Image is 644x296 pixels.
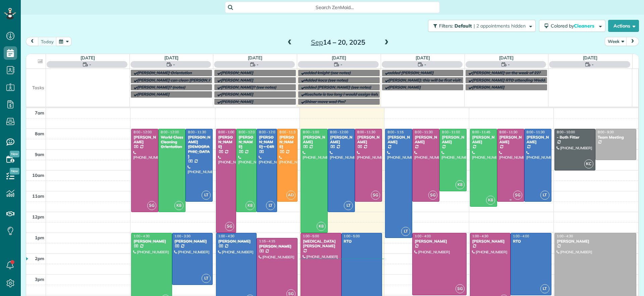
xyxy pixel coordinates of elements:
[259,135,275,149] div: [PERSON_NAME] - C4R
[592,61,594,68] span: -
[556,239,634,244] div: [PERSON_NAME]
[279,135,296,149] div: [PERSON_NAME]
[303,234,319,238] span: 1:00 - 5:00
[425,20,536,32] a: Filters: Default | 2 appointments hidden
[513,234,529,238] span: 1:00 - 4:00
[584,159,593,168] span: KC
[424,61,426,68] span: -
[133,130,152,134] span: 8:00 - 12:00
[137,85,185,90] span: [PERSON_NAME]? (notes)
[626,37,639,46] button: next
[218,234,234,238] span: 1:00 - 4:30
[137,78,222,83] span: [PERSON_NAME] can clean [PERSON_NAME]
[311,38,323,46] span: Sep
[35,131,44,136] span: 8am
[499,135,522,145] div: [PERSON_NAME]
[296,39,380,46] h2: 14 – 20, 2025
[598,130,614,134] span: 8:00 - 9:30
[317,222,326,231] span: K8
[557,130,575,134] span: 8:00 - 10:00
[583,55,597,60] a: [DATE]
[455,180,465,189] span: K8
[527,130,545,134] span: 8:00 - 11:30
[10,168,19,175] span: New
[246,201,255,210] span: K8
[416,55,430,60] a: [DATE]
[164,55,179,60] a: [DATE]
[133,239,170,244] div: [PERSON_NAME]
[455,284,465,293] span: SG
[499,130,518,134] span: 8:00 - 11:30
[343,239,380,244] div: RTO
[551,23,597,29] span: Colored by
[257,61,259,68] span: -
[387,130,404,134] span: 8:00 - 1:15
[605,37,627,46] button: Week
[472,135,495,145] div: [PERSON_NAME]
[508,61,510,68] span: -
[266,201,275,210] span: LT
[32,214,44,219] span: 12pm
[608,20,639,32] button: Actions
[218,135,234,149] div: [PERSON_NAME]
[472,85,504,90] span: [PERSON_NAME]
[173,61,175,68] span: -
[305,99,345,104] span: Shiner move wed Pm?
[540,191,549,200] span: LT
[344,234,360,238] span: 1:00 - 5:00
[340,61,342,68] span: -
[221,92,253,97] span: [PERSON_NAME]
[472,78,550,83] span: [PERSON_NAME] RTO attending Wedding
[526,135,549,145] div: [PERSON_NAME]
[133,234,150,238] span: 1:00 - 4:30
[415,130,433,134] span: 8:00 - 11:30
[414,239,465,244] div: [PERSON_NAME]
[388,85,421,90] span: [PERSON_NAME]
[472,130,490,134] span: 8:00 - 11:45
[221,85,276,90] span: [PERSON_NAME]? (see notes)
[305,78,348,83] span: Added koca (see notes)
[472,234,488,238] span: 1:00 - 4:30
[415,234,431,238] span: 1:00 - 4:00
[221,70,253,75] span: [PERSON_NAME]
[486,196,495,205] span: K8
[160,135,183,149] div: World Class Cleaning Orientation
[332,55,346,60] a: [DATE]
[35,235,44,240] span: 1pm
[89,61,91,68] span: -
[279,130,298,134] span: 8:00 - 11:30
[305,70,351,75] span: added knight (see notes)
[513,191,522,200] span: SG
[221,78,253,83] span: [PERSON_NAME]
[225,222,234,231] span: SG
[32,172,44,178] span: 10am
[26,37,39,46] button: prev
[259,130,277,134] span: 8:00 - 12:00
[202,191,211,200] span: LT
[35,256,44,261] span: 2pm
[474,23,526,29] span: | 2 appointments hidden
[174,201,183,210] span: K8
[357,130,375,134] span: 8:00 - 11:30
[10,151,19,157] span: New
[32,193,44,199] span: 11am
[259,239,275,243] span: 1:15 - 4:15
[38,37,57,46] button: today
[188,130,206,134] span: 8:00 - 11:30
[454,23,472,29] span: Default
[401,227,410,236] span: LT
[259,244,296,249] div: [PERSON_NAME]
[174,239,211,244] div: [PERSON_NAME]
[218,130,234,134] span: 8:00 - 1:00
[540,284,549,293] span: LT
[371,191,380,200] span: SG
[202,274,211,283] span: LT
[161,130,179,134] span: 8:00 - 12:00
[330,130,348,134] span: 8:00 - 12:00
[574,23,595,29] span: Cleaners
[357,135,380,145] div: [PERSON_NAME]
[35,152,44,157] span: 9am
[513,239,549,244] div: RTO
[441,135,465,145] div: [PERSON_NAME]
[442,130,460,134] span: 8:00 - 11:00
